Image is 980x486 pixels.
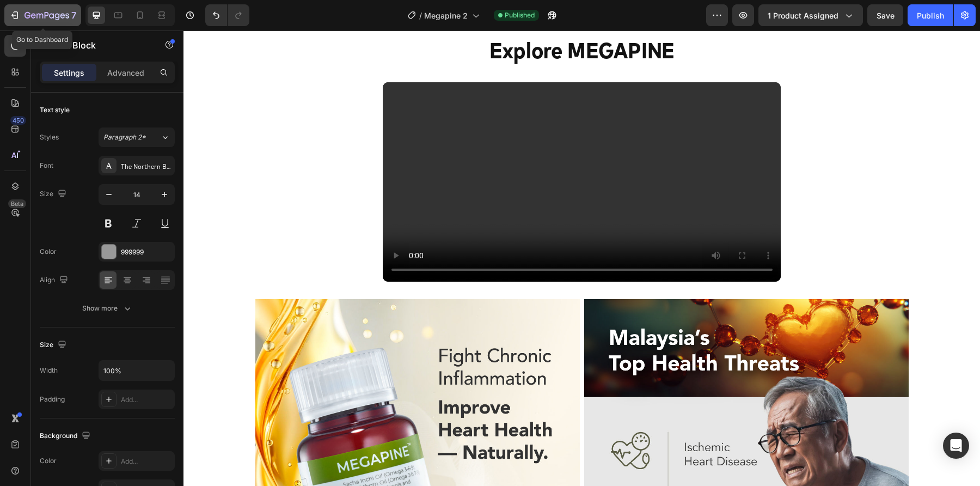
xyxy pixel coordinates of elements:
div: Show more [82,303,133,314]
button: 7 [4,4,81,26]
div: Background [40,429,93,444]
button: Publish [908,4,953,26]
p: 7 [71,9,76,22]
div: The Northern Block Ltd - Typold Condensed Book [121,161,172,171]
div: Publish [917,10,944,21]
span: Save [877,11,895,20]
span: Published [505,10,535,20]
div: Size [40,338,69,353]
div: Undo/Redo [205,4,249,26]
div: Beta [8,199,26,208]
span: Megapine 2 [424,10,468,21]
span: / [419,10,422,21]
div: Styles [40,132,59,142]
div: Add... [121,395,172,405]
span: Paragraph 2* [103,132,146,142]
div: Align [40,273,70,288]
div: Text style [40,105,70,115]
div: Size [40,187,69,202]
button: Show more [40,299,175,318]
div: Color [40,247,57,257]
button: Paragraph 2* [99,127,175,147]
div: Padding [40,394,65,404]
div: Open Intercom Messenger [943,433,969,459]
p: Settings [54,67,84,78]
button: Save [867,4,903,26]
div: Add... [121,457,172,466]
input: Auto [99,361,174,380]
button: 1 product assigned [758,4,863,26]
iframe: Design area [183,31,980,486]
span: 1 product assigned [768,10,838,21]
div: Font [40,161,53,171]
div: 999999 [121,247,172,257]
div: 450 [10,116,26,125]
p: Text Block [53,39,145,52]
video: Video [199,52,598,251]
div: Color [40,456,57,466]
p: Advanced [107,67,144,78]
div: Width [40,366,58,375]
